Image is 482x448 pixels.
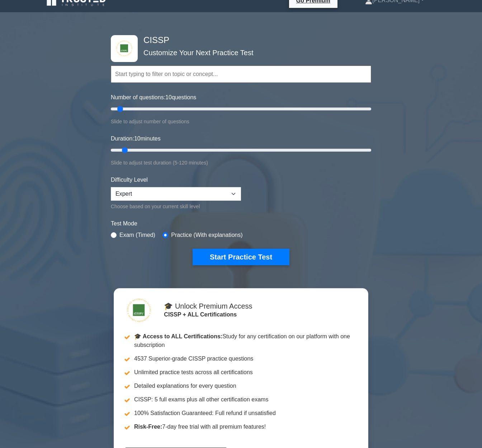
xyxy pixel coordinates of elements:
[111,117,371,126] div: Slide to adjust number of questions
[141,35,336,46] h4: CISSP
[119,231,155,239] label: Exam (Timed)
[111,93,196,102] label: Number of questions: questions
[111,134,161,143] label: Duration: minutes
[111,202,241,211] div: Choose based on your current skill level
[193,249,289,265] button: Start Practice Test
[111,158,371,167] div: Slide to adjust test duration (5-120 minutes)
[111,176,148,184] label: Difficulty Level
[111,219,371,228] label: Test Mode
[171,231,242,239] label: Practice (With explanations)
[165,94,172,100] span: 10
[111,66,371,83] input: Start typing to filter on topic or concept...
[134,135,141,142] span: 10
